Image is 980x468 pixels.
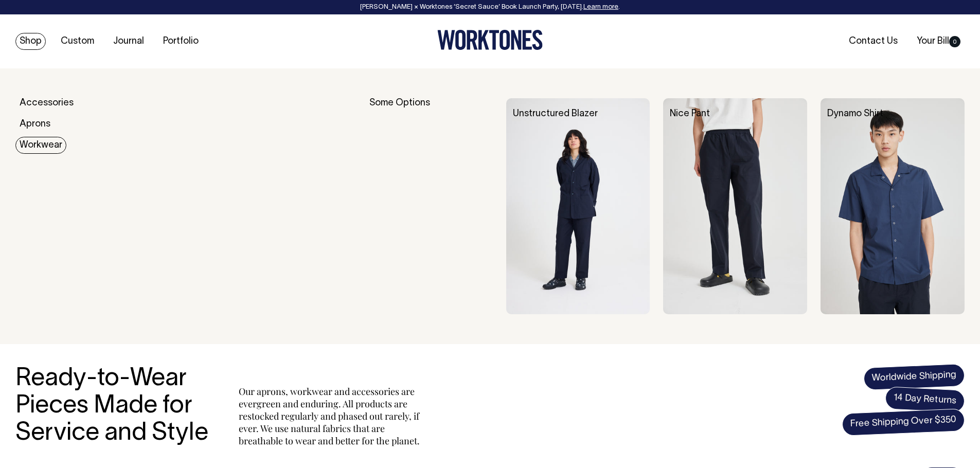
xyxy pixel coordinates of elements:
[109,33,148,50] a: Journal
[842,408,965,436] span: Free Shipping Over $350
[57,33,98,50] a: Custom
[15,33,46,50] a: Shop
[159,33,203,50] a: Portfolio
[583,4,618,10] a: Learn more
[885,386,965,413] span: 14 Day Returns
[913,33,965,50] a: Your Bill0
[239,385,424,447] p: Our aprons, workwear and accessories are evergreen and enduring. All products are restocked regul...
[670,110,710,118] a: Nice Pant
[863,364,965,390] span: Worldwide Shipping
[15,116,55,133] a: Aprons
[15,366,216,447] h3: Ready-to-Wear Pieces Made for Service and Style
[827,110,883,118] a: Dynamo Shirt
[663,98,807,314] img: Nice Pant
[10,4,970,11] div: [PERSON_NAME] × Worktones ‘Secret Sauce’ Book Launch Party, [DATE]. .
[949,36,960,47] span: 0
[369,98,493,314] div: Some Options
[506,98,650,314] img: Unstructured Blazer
[513,110,598,118] a: Unstructured Blazer
[845,33,902,50] a: Contact Us
[821,98,965,314] img: Dynamo Shirt
[15,95,78,112] a: Accessories
[15,137,66,154] a: Workwear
